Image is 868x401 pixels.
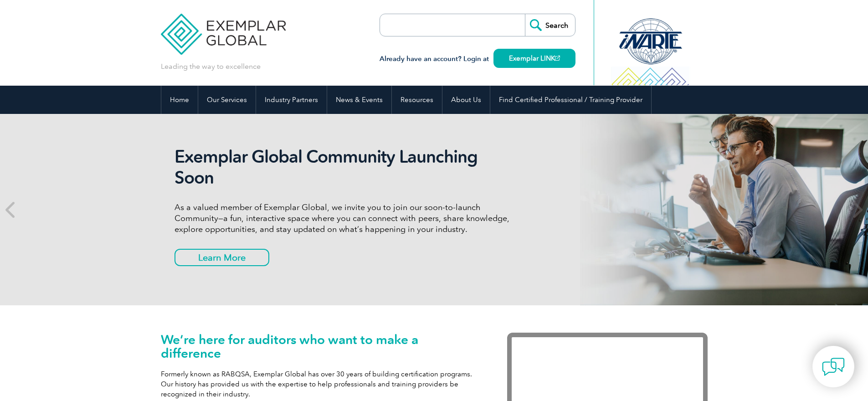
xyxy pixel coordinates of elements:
[525,14,575,36] input: Search
[175,146,516,188] h2: Exemplar Global Community Launching Soon
[198,86,256,114] a: Our Services
[392,86,442,114] a: Resources
[380,53,575,65] h3: Already have an account? Login at
[490,86,651,114] a: Find Certified Professional / Training Provider
[442,86,490,114] a: About Us
[493,49,575,68] a: Exemplar LINK
[161,86,198,114] a: Home
[175,202,516,235] p: As a valued member of Exemplar Global, we invite you to join our soon-to-launch Community—a fun, ...
[822,355,845,378] img: contact-chat.png
[161,369,480,399] p: Formerly known as RABQSA, Exemplar Global has over 30 years of building certification programs. O...
[555,56,560,61] img: open_square.png
[256,86,327,114] a: Industry Partners
[161,333,480,360] h1: We’re here for auditors who want to make a difference
[175,249,269,266] a: Learn More
[161,62,261,72] p: Leading the way to excellence
[327,86,391,114] a: News & Events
